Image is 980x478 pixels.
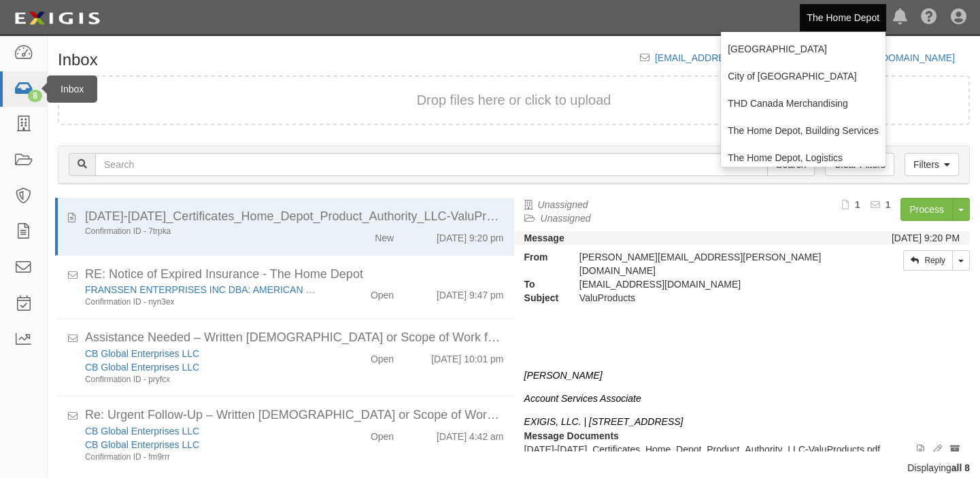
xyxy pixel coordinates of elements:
[854,52,970,63] a: [URL][DOMAIN_NAME]
[28,90,42,102] div: 8
[85,208,504,226] div: 2025-2026_Certificates_Home_Depot_Product_Authority_LLC-ValuProducts.pdf
[524,393,641,404] i: Account Services Associate
[524,370,603,381] i: [PERSON_NAME]
[85,226,321,237] div: Confirmation ID - 7trpka
[569,277,846,291] div: inbox@thdmerchandising.complianz.com
[514,291,569,305] strong: Subject
[921,10,937,26] i: Help Center - Complianz
[371,283,394,302] div: Open
[524,416,683,441] i: EXIGIS, LLC. | [STREET_ADDRESS] |Direct: 646.762.1544|Email:
[85,362,199,373] a: CB Global Enterprises LLC
[85,329,504,347] div: Assistance Needed – Written Contract or Scope of Work for COI (Home Depot Onboarding)
[85,451,321,463] div: Confirmation ID - fm9rrr
[932,445,942,455] i: Edit document
[48,461,980,475] div: Displaying
[375,226,394,245] div: New
[538,199,588,210] a: Unassigned
[371,424,394,443] div: Open
[541,213,591,224] a: Unassigned
[85,348,199,359] a: CB Global Enterprises LLC
[800,4,886,31] a: The Home Depot
[892,231,960,245] div: [DATE] 9:20 PM
[58,51,98,69] h1: Inbox
[85,407,504,424] div: Re: Urgent Follow-Up – Written Contract or Scope of Work Needed for COI
[721,63,885,90] a: City of [GEOGRAPHIC_DATA]
[903,250,953,271] a: Reply
[655,52,816,63] a: [EMAIL_ADDRESS][DOMAIN_NAME]
[569,250,846,277] div: [PERSON_NAME][EMAIL_ADDRESS][PERSON_NAME][DOMAIN_NAME]
[514,277,569,291] strong: To
[524,233,564,243] strong: Message
[85,296,321,308] div: Confirmation ID - nyn3ex
[885,199,891,210] b: 1
[47,75,97,103] div: Inbox
[721,35,885,63] a: [GEOGRAPHIC_DATA]
[917,445,924,455] i: View
[855,199,860,210] b: 1
[85,426,199,437] a: CB Global Enterprises LLC
[721,144,885,171] a: The Home Depot, Logistics
[417,90,611,110] button: Drop files here or click to upload
[371,347,394,366] div: Open
[524,430,619,441] strong: Message Documents
[721,117,885,144] a: The Home Depot, Building Services
[437,283,504,302] div: [DATE] 9:47 pm
[950,445,960,455] i: Archive document
[905,153,959,176] a: Filters
[721,90,885,117] a: THD Canada Merchandising
[85,374,321,386] div: Confirmation ID - pryfcx
[10,6,104,31] img: logo-5460c22ac91f19d4615b14bd174203de0afe785f0fc80cf4dbbc73dc1793850b.png
[524,443,960,456] p: [DATE]-[DATE]_Certificates_Home_Depot_Product_Authority_LLC-ValuProducts.pdf
[437,226,504,245] div: [DATE] 9:20 pm
[85,439,199,450] a: CB Global Enterprises LLC
[514,250,569,264] strong: From
[95,153,768,176] input: Search
[900,198,953,221] a: Process
[431,347,503,366] div: [DATE] 10:01 pm
[85,284,433,295] a: FRANSSEN ENTERPRISES INC DBA: AMERICAN CLEANING TECHNOLOGIES
[951,462,970,473] b: all 8
[437,424,504,443] div: [DATE] 4:42 am
[85,266,504,284] div: RE: Notice of Expired Insurance - The Home Depot
[569,291,846,305] div: ValuProducts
